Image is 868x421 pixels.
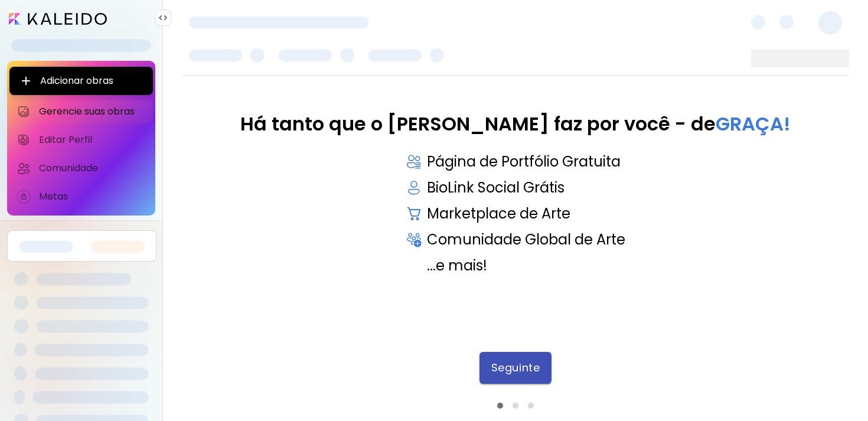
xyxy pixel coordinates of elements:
span: Comunidade [39,162,146,174]
a: Gerencie suas obras iconGerencie suas obras [9,100,153,123]
button: Seguinte [479,352,552,384]
div: BioLink Social Grátis [406,180,625,196]
span: Editar Perfil [39,134,146,146]
a: Editar Perfil iconEditar Perfil [9,128,153,152]
img: Editar Perfil icon [17,133,31,147]
img: icon [406,205,422,222]
img: icon [406,231,422,248]
div: Há tanto que o [PERSON_NAME] faz por você - de [240,113,791,135]
img: Gerencie suas obras icon [17,105,31,119]
img: icon [406,154,422,170]
span: Metas [39,191,146,203]
div: Comunidade Global de Arte [406,231,625,248]
div: Marketplace de Arte [406,205,625,222]
span: GRAÇA! [716,110,791,137]
button: Adicionar obras [9,67,153,95]
a: iconcompleteMetas [9,185,153,208]
div: ...e mais! [406,257,625,274]
img: Comunidade icon [17,161,31,175]
span: Gerencie suas obras [39,106,146,118]
span: Adicionar obras [19,74,143,88]
a: Comunidade iconComunidade [9,156,153,180]
img: icon [406,180,422,196]
img: collapse [158,13,168,22]
span: Seguinte [491,361,540,374]
div: Página de Portfólio Gratuita [406,154,625,170]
